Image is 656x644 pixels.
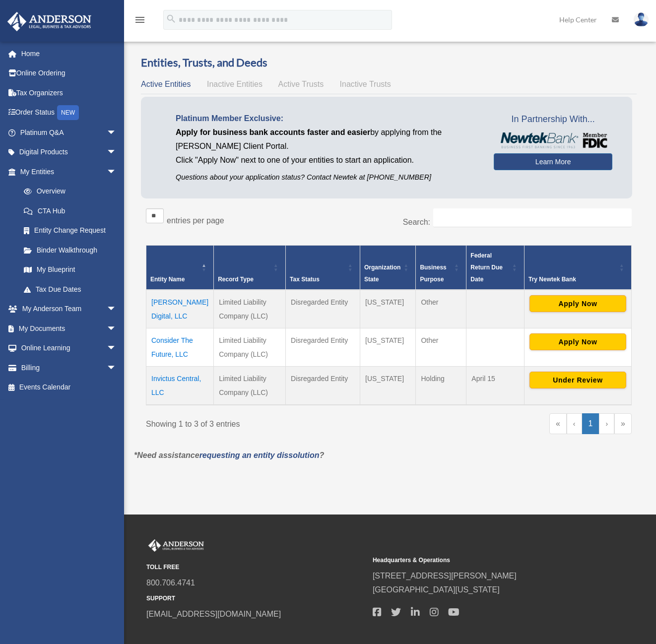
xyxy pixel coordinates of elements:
[14,201,127,221] a: CTA Hub
[57,105,79,120] div: NEW
[7,319,131,338] a: My Documentsarrow_drop_down
[134,17,146,26] a: menu
[360,290,416,328] td: [US_STATE]
[494,153,612,170] a: Learn More
[199,451,320,459] a: requesting an entity dissolution
[416,290,466,328] td: Other
[146,290,214,328] td: [PERSON_NAME] Digital, LLC
[7,123,131,142] a: Platinum Q&Aarrow_drop_down
[214,328,286,366] td: Limited Liability Company (LLC)
[529,295,626,312] button: Apply Now
[286,366,360,405] td: Disregarded Entity
[373,555,592,566] small: Headquarters & Operations
[599,413,614,434] a: Next
[146,579,195,587] a: 800.706.4741
[290,276,320,283] span: Tax Status
[416,366,466,405] td: Holding
[416,245,466,290] th: Business Purpose: Activate to sort
[146,413,382,431] div: Showing 1 to 3 of 3 entries
[146,328,214,366] td: Consider The Future, LLC
[107,299,127,320] span: arrow_drop_down
[7,162,127,182] a: My Entitiesarrow_drop_down
[634,12,649,27] img: User Pic
[373,585,500,594] a: [GEOGRAPHIC_DATA][US_STATE]
[134,14,146,26] i: menu
[150,276,185,283] span: Entity Name
[360,245,416,290] th: Organization State: Activate to sort
[107,162,127,182] span: arrow_drop_down
[7,299,131,319] a: My Anderson Teamarrow_drop_down
[107,338,127,359] span: arrow_drop_down
[146,366,214,405] td: Invictus Central, LLC
[107,142,127,163] span: arrow_drop_down
[7,142,131,162] a: Digital Productsarrow_drop_down
[14,260,127,280] a: My Blueprint
[373,572,517,580] a: [STREET_ADDRESS][PERSON_NAME]
[7,338,131,358] a: Online Learningarrow_drop_down
[360,328,416,366] td: [US_STATE]
[14,221,127,241] a: Entity Change Request
[466,366,525,405] td: April 15
[286,245,360,290] th: Tax Status: Activate to sort
[146,245,214,290] th: Entity Name: Activate to invert sorting
[7,83,131,103] a: Tax Organizers
[466,245,525,290] th: Federal Return Due Date: Activate to sort
[494,112,612,128] span: In Partnership With...
[218,276,254,283] span: Record Type
[107,123,127,143] span: arrow_drop_down
[582,413,599,434] a: 1
[614,413,632,434] a: Last
[176,126,479,153] p: by applying from the [PERSON_NAME] Client Portal.
[549,413,567,434] a: First
[340,80,391,88] span: Inactive Trusts
[14,240,127,260] a: Binder Walkthrough
[141,55,637,70] h3: Entities, Trusts, and Deeds
[214,290,286,328] td: Limited Liability Company (LLC)
[7,358,131,378] a: Billingarrow_drop_down
[134,451,324,459] em: *Need assistance ?
[176,153,479,167] p: Click "Apply Now" next to one of your entities to start an application.
[167,216,224,225] label: entries per page
[4,12,94,31] img: Anderson Advisors Platinum Portal
[524,245,631,290] th: Try Newtek Bank : Activate to sort
[286,328,360,366] td: Disregarded Entity
[14,279,127,299] a: Tax Due Dates
[146,562,366,573] small: TOLL FREE
[107,358,127,378] span: arrow_drop_down
[286,290,360,328] td: Disregarded Entity
[529,372,626,388] button: Under Review
[364,264,400,283] span: Organization State
[528,273,616,285] div: Try Newtek Bank
[214,245,286,290] th: Record Type: Activate to sort
[146,593,366,604] small: SUPPORT
[176,171,479,184] p: Questions about your application status? Contact Newtek at [PHONE_NUMBER]
[529,333,626,350] button: Apply Now
[146,539,206,552] img: Anderson Advisors Platinum Portal
[567,413,582,434] a: Previous
[416,328,466,366] td: Other
[214,366,286,405] td: Limited Liability Company (LLC)
[470,252,503,283] span: Federal Return Due Date
[403,218,430,226] label: Search:
[141,80,191,88] span: Active Entities
[420,264,446,283] span: Business Purpose
[176,128,370,136] span: Apply for business bank accounts faster and easier
[499,132,607,148] img: NewtekBankLogoSM.png
[107,319,127,339] span: arrow_drop_down
[166,13,177,24] i: search
[7,378,131,397] a: Events Calendar
[360,366,416,405] td: [US_STATE]
[176,112,479,126] p: Platinum Member Exclusive:
[146,610,281,618] a: [EMAIL_ADDRESS][DOMAIN_NAME]
[7,64,131,83] a: Online Ordering
[278,80,324,88] span: Active Trusts
[7,103,131,123] a: Order StatusNEW
[207,80,262,88] span: Inactive Entities
[14,182,122,201] a: Overview
[7,44,131,64] a: Home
